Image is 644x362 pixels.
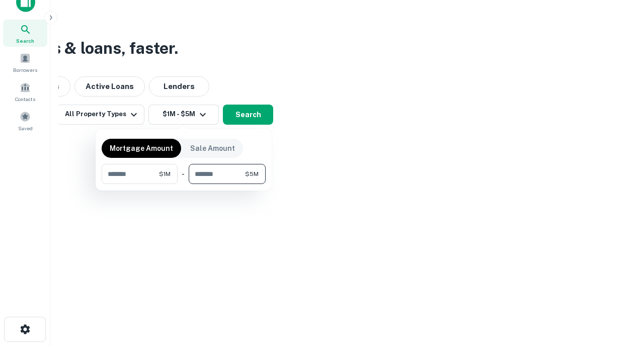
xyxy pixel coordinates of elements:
[159,169,171,178] span: $1M
[190,143,235,154] p: Sale Amount
[594,282,644,330] iframe: Chat Widget
[182,164,185,184] div: -
[110,143,173,154] p: Mortgage Amount
[245,169,259,178] span: $5M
